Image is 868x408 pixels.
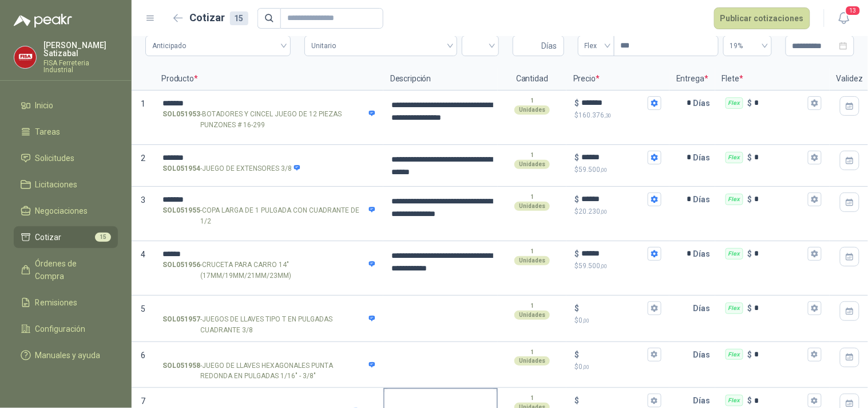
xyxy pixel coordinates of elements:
[693,343,715,366] p: Días
[162,205,375,227] p: - COPA LARGA DE 1 PULGADA CON CUADRANTE DE 1/2
[162,314,200,336] strong: SOL051957
[162,314,375,336] p: - JUEGOS DE LLAVES TIPO T EN PULGADAS CUADRANTE 3/8
[748,151,752,164] p: $
[14,226,118,248] a: Cotizar15
[808,301,822,315] button: Flex $
[693,242,715,265] p: Días
[43,41,118,57] p: [PERSON_NAME] Satizabal
[714,7,810,29] button: Publicar cotizaciones
[808,247,822,261] button: Flex $
[35,205,88,217] span: Negociaciones
[648,394,661,407] button: $$
[141,250,145,259] span: 4
[726,395,743,406] div: Flex
[95,233,111,242] span: 15
[808,96,822,110] button: Flex $
[585,37,608,54] span: Flex
[530,193,534,202] p: 1
[162,109,375,131] p: - BOTADORES Y CINCEL JUEGO DE 12 PIEZAS PUNZONES # 16-299
[581,304,645,312] input: $$0,00
[141,397,145,406] span: 7
[162,99,375,108] input: SOL051953-BOTADORES Y CINCEL JUEGO DE 12 PIEZAS PUNZONES # 16-299
[574,97,579,109] p: $
[755,99,806,107] input: Flex $
[578,316,589,324] span: 0
[755,397,806,405] input: Flex $
[141,351,145,360] span: 6
[514,311,550,320] div: Unidades
[574,110,661,121] p: $
[808,193,822,206] button: Flex $
[162,351,375,359] input: SOL051958-JUEGO DE LLAVES HEXAGONALES PUNTA REDONDA EN PULGADAS 1/16" - 3/8"
[383,68,498,91] p: Descripción
[581,350,645,359] input: $$0,00
[715,68,830,91] p: Flete
[755,304,806,312] input: Flex $
[582,317,589,324] span: ,00
[530,394,534,403] p: 1
[755,350,806,359] input: Flex $
[726,97,743,109] div: Flex
[730,37,765,54] span: 19%
[755,153,806,162] input: Flex $
[14,174,118,195] a: Licitaciones
[581,99,645,107] input: $$160.376,30
[648,247,661,261] button: $$59.500,00
[574,394,579,407] p: $
[162,360,200,382] strong: SOL051958
[141,304,145,313] span: 5
[162,250,375,258] input: SOL051956-CRUCETA PARA CARRO 14" (17MM/19MM/21MM/23MM)
[578,363,589,371] span: 0
[574,206,661,217] p: $
[35,349,101,362] span: Manuales y ayuda
[152,37,284,54] span: Anticipado
[748,193,752,206] p: $
[141,154,145,163] span: 2
[581,397,645,405] input: $$
[311,37,450,54] span: Unitario
[498,68,566,91] p: Cantidad
[162,205,200,227] strong: SOL051955
[162,163,200,174] strong: SOL051954
[514,160,550,169] div: Unidades
[693,188,715,211] p: Días
[574,151,579,164] p: $
[35,231,62,244] span: Cotizar
[578,111,611,119] span: 160.376
[514,105,550,115] div: Unidades
[14,121,118,143] a: Tareas
[14,318,118,340] a: Configuración
[14,292,118,313] a: Remisiones
[726,152,743,163] div: Flex
[748,302,752,315] p: $
[162,163,301,174] p: - JUEGO DE EXTENSORES 3/8
[530,301,534,311] p: 1
[600,209,607,215] span: ,00
[35,125,61,138] span: Tareas
[530,151,534,160] p: 1
[581,153,645,162] input: $$59.500,00
[35,257,107,283] span: Órdenes de Compra
[162,360,375,382] p: - JUEGO DE LLAVES HEXAGONALES PUNTA REDONDA EN PULGADAS 1/16" - 3/8"
[581,249,645,258] input: $$59.500,00
[600,263,607,269] span: ,00
[162,260,375,281] p: - CRUCETA PARA CARRO 14" (17MM/19MM/21MM/23MM)
[755,195,806,203] input: Flex $
[141,195,145,205] span: 3
[162,195,375,204] input: SOL051955-COPA LARGA DE 1 PULGADA CON CUADRANTE DE 1/2
[574,362,661,372] p: $
[514,256,550,265] div: Unidades
[14,147,118,169] a: Solicitudes
[669,68,715,91] p: Entrega
[604,112,611,119] span: ,30
[726,303,743,314] div: Flex
[154,68,383,91] p: Producto
[35,323,86,335] span: Configuración
[808,348,822,362] button: Flex $
[726,349,743,360] div: Flex
[808,394,822,407] button: Flex $
[808,151,822,164] button: Flex $
[162,154,375,162] input: SOL051954-JUEGO DE EXTENSORES 3/8
[14,46,36,68] img: Company Logo
[190,10,248,26] h2: Cotizar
